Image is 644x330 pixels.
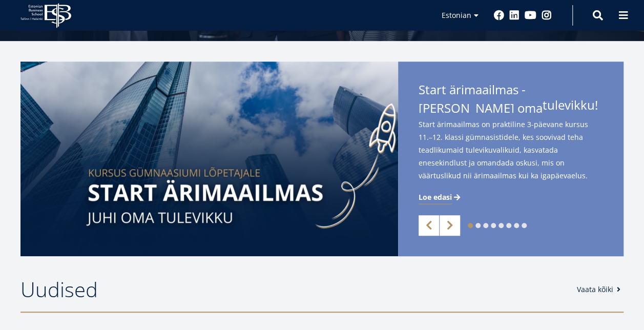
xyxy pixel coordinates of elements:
a: Previous [419,215,439,236]
a: Vaata kõiki [577,284,624,295]
a: 6 [506,223,511,228]
span: Loe edasi [419,192,452,202]
a: 8 [522,223,527,228]
a: Instagram [542,10,552,20]
a: 1 [468,223,473,228]
a: 2 [475,223,481,228]
a: 4 [491,223,496,228]
a: Linkedin [509,10,520,20]
h2: Uudised [20,277,567,302]
a: Facebook [494,10,504,20]
a: 7 [514,223,519,228]
img: Start arimaailmas [20,61,398,256]
span: Start ärimaailmas - [PERSON_NAME] oma [419,82,603,116]
span: tulevikku! [543,97,598,113]
span: Start ärimaailmas on praktiline 3-päevane kursus 11.–12. klassi gümnasistidele, kes soovivad teha... [419,118,603,182]
a: Loe edasi [419,192,462,202]
a: Youtube [525,10,536,20]
a: 5 [498,223,504,228]
a: Next [440,215,460,236]
a: 3 [483,223,488,228]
